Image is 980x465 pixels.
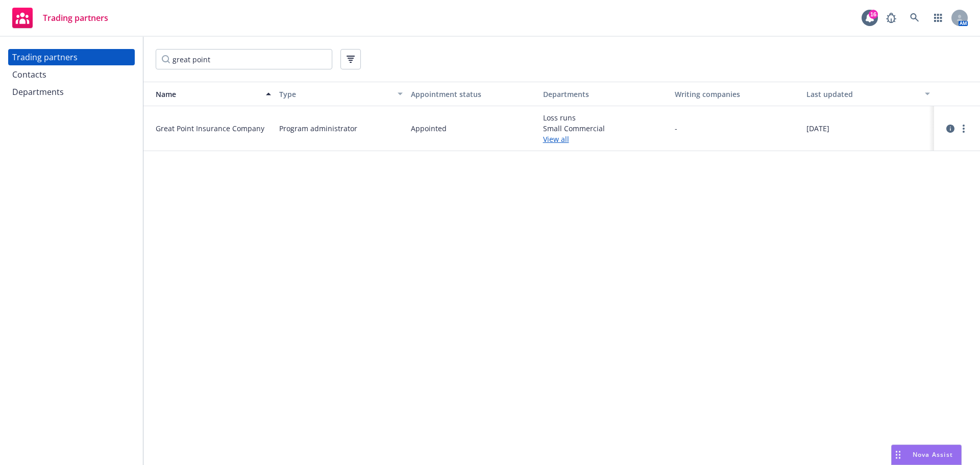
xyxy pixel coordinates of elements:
[944,123,957,135] a: circleInformation
[958,123,970,135] a: more
[12,66,46,83] div: Contacts
[143,82,275,106] button: Name
[671,82,802,106] button: Writing companies
[156,49,332,69] input: Filter by keyword...
[8,49,135,65] a: Trading partners
[869,10,878,19] div: 16
[543,112,667,123] span: Loss runs
[411,89,534,100] div: Appointment status
[675,123,677,134] span: -
[675,89,798,100] div: Writing companies
[543,123,667,134] span: Small Commercial
[543,134,667,144] a: View all
[148,89,260,100] div: Name
[8,66,135,83] a: Contacts
[12,84,64,100] div: Departments
[904,8,925,28] a: Search
[892,445,904,464] div: Drag to move
[411,123,447,134] span: Appointed
[12,49,78,65] div: Trading partners
[156,123,271,134] span: Great Point Insurance Company
[913,450,953,459] span: Nova Assist
[891,445,962,465] button: Nova Assist
[8,4,112,32] a: Trading partners
[275,82,407,106] button: Type
[407,82,538,106] button: Appointment status
[543,89,667,100] div: Departments
[539,82,671,106] button: Departments
[806,123,829,134] span: [DATE]
[279,89,391,100] div: Type
[928,8,948,28] a: Switch app
[279,123,357,134] span: Program administrator
[806,89,919,100] div: Last updated
[8,84,135,100] a: Departments
[802,82,934,106] button: Last updated
[43,14,108,22] span: Trading partners
[881,8,901,28] a: Report a Bug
